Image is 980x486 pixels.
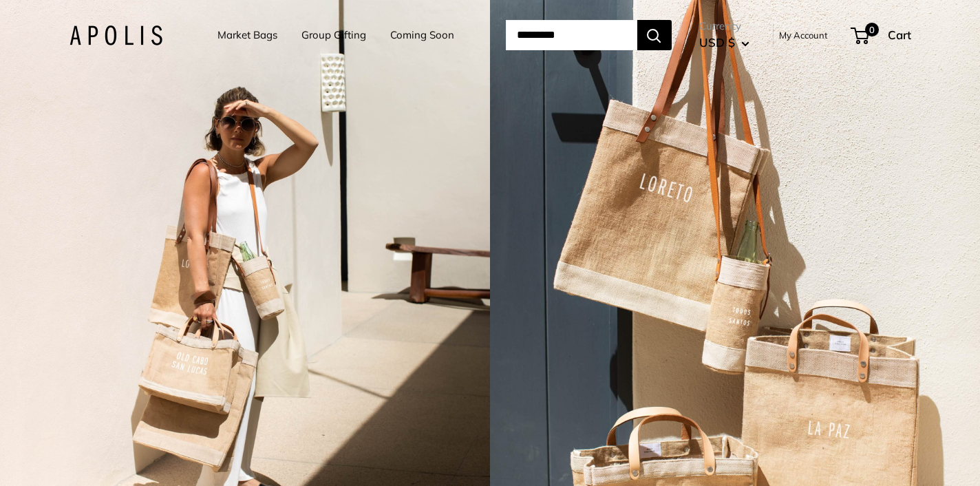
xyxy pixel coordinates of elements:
a: Coming Soon [390,25,454,45]
a: 0 Cart [852,24,911,46]
span: USD $ [699,35,735,50]
span: Cart [888,28,911,42]
a: Group Gifting [301,25,366,45]
span: Currency [699,17,749,36]
a: Market Bags [217,25,277,45]
a: My Account [779,27,828,43]
button: Search [637,20,672,50]
span: 0 [864,23,878,36]
input: Search... [506,20,637,50]
button: USD $ [699,32,749,54]
img: Apolis [70,25,162,45]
